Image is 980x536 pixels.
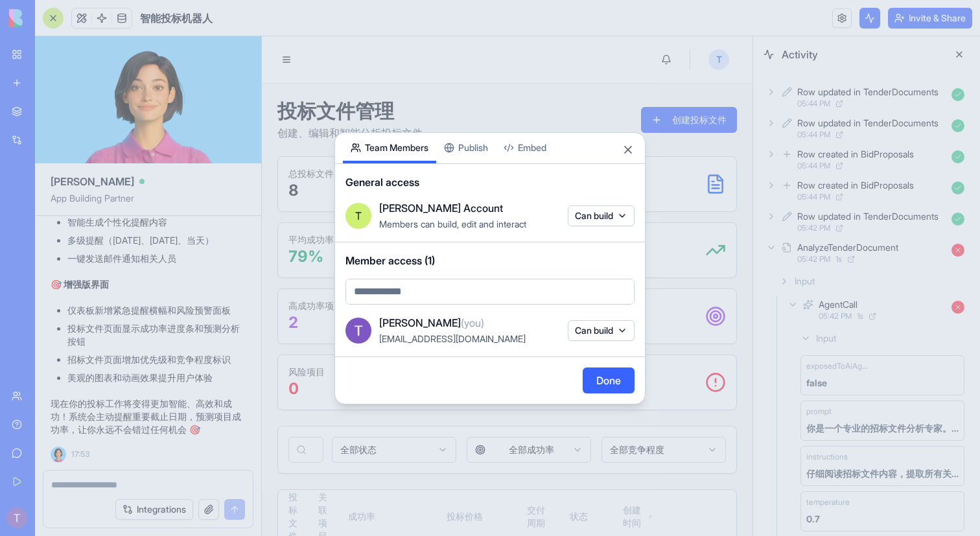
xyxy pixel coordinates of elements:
p: 0 [27,342,63,363]
button: T [439,10,475,36]
p: Active [63,16,89,29]
span: General access [345,174,635,190]
img: Profile image for Shelly [37,7,58,28]
th: 投标文件 [16,454,46,507]
button: Close [622,143,635,156]
h1: Shelly [63,6,94,16]
span: [EMAIL_ADDRESS][DOMAIN_NAME] [379,333,526,344]
th: 操作 [401,454,645,507]
div: Shelly says… [10,75,249,163]
th: 关联项目 [46,454,76,507]
div: 投标价格 [185,474,244,487]
p: 创建、编辑和智能分析投标文件 [16,89,161,104]
div: Hey Tizzy 👋 [21,82,202,95]
span: Member access (1) [345,253,635,268]
div: 成功率 [86,474,164,487]
p: 8 [27,144,72,165]
button: Send a message… [222,419,243,440]
button: 创建投标文件 [379,71,475,97]
button: Can build [568,320,635,341]
span: T [447,13,467,34]
button: Can build [568,205,635,226]
button: Done [583,367,635,393]
p: 2 [27,276,81,297]
p: 79 % [27,210,72,231]
p: 总投标文件 [27,131,72,144]
span: [PERSON_NAME] Account [379,200,503,216]
button: Gif picker [41,425,51,435]
button: Home [203,5,227,30]
th: 交付周期 [255,454,297,507]
button: go back [8,5,33,30]
div: 创建时间 [361,467,391,493]
div: Shelly • 22m ago [21,137,89,145]
p: 平均成功率 [27,197,72,210]
div: Welcome to Blocks 🙌 I'm here if you have any questions! [21,102,202,127]
span: Members can build, edit and interact [379,218,526,229]
p: 高成功率项目 [27,263,81,276]
textarea: Message… [11,397,248,419]
span: (you) [461,316,484,329]
div: Hey Tizzy 👋Welcome to Blocks 🙌 I'm here if you have any questions!Shelly • 22m ago [10,75,213,135]
h1: 投标文件管理 [16,63,161,86]
span: [PERSON_NAME] [379,315,484,331]
button: Embed [496,133,554,163]
span: T [355,208,362,224]
div: Close [227,5,251,29]
button: Team Members [343,133,436,163]
p: 风险项目 [27,329,63,342]
button: Publish [436,133,496,163]
img: ACg8ocIuMBjl6HRcb836wpWpu6d1dJw-mxGxiLm_WXW_NRN9QKekUg=s96-c [345,318,371,344]
th: 状态 [297,454,351,507]
button: Start recording [82,425,93,435]
button: Emoji picker [20,425,30,435]
button: Upload attachment [62,425,72,435]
